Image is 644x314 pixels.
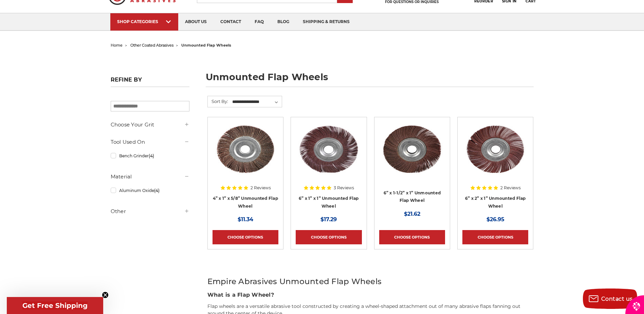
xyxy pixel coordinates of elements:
[320,216,337,223] span: $17.29
[486,216,504,223] span: $26.95
[213,122,278,209] a: 4" x 1" x 5/8" aluminum oxide unmounted flap wheel
[207,291,534,299] h3: What is a Flap Wheel?
[462,230,528,244] a: Choose Options
[7,297,103,314] div: Get Free ShippingClose teaser
[22,301,88,310] span: Get Free Shipping
[238,216,253,223] span: $11.34
[231,97,282,107] select: Sort By:
[178,13,214,31] a: about us
[296,122,362,176] img: 6" x 1" x 1" unmounted flap wheel
[601,296,633,302] span: Contact us
[102,292,109,298] button: Close teaser
[111,173,189,181] h5: Material
[462,122,528,176] img: 6" x 2" x 1" unmounted flap wheel
[111,76,189,87] h5: Refine by
[111,121,189,129] h5: Choose Your Grit
[296,230,362,244] a: Choose Options
[296,122,362,209] a: 6" x 1" x 1" unmounted flap wheel
[208,96,228,106] label: Sort By:
[248,13,271,31] a: faq
[271,13,296,31] a: blog
[111,207,189,215] h5: Other
[404,211,420,217] span: $21.62
[117,19,171,24] div: SHOP CATEGORIES
[214,13,248,31] a: contact
[154,188,160,193] span: (4)
[181,43,231,48] span: unmounted flap wheels
[296,13,356,31] a: shipping & returns
[111,185,189,196] a: Aluminum Oxide
[111,43,123,48] a: home
[379,230,445,244] a: Choose Options
[130,43,173,48] a: other coated abrasives
[207,276,534,287] h2: Empire Abrasives Unmounted Flap Wheels
[213,230,278,244] a: Choose Options
[379,122,445,209] a: 6" x 1.5" x 1" unmounted flap wheel
[149,153,154,158] span: (4)
[379,122,445,176] img: 6" x 1.5" x 1" unmounted flap wheel
[111,150,189,162] a: Bench Grinder
[111,138,189,146] h5: Tool Used On
[206,72,534,87] h1: unmounted flap wheels
[462,122,528,209] a: 6" x 2" x 1" unmounted flap wheel
[213,122,278,176] img: 4" x 1" x 5/8" aluminum oxide unmounted flap wheel
[583,289,637,309] button: Contact us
